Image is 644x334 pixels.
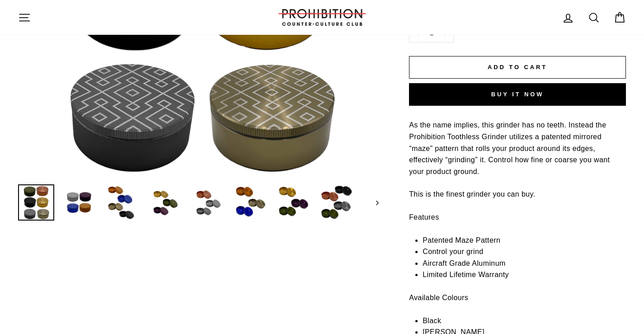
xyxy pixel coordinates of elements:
[423,235,626,246] li: Patented Maze Pattern
[423,315,626,327] li: Black
[423,258,626,269] li: Aircraft Grade Aluminum
[277,185,311,220] img: The Toothless Grinder 2.0 - Pattern Edition - 2PC - 2.5" Dia'
[148,185,182,220] img: The Toothless Grinder 2.0 - Pattern Edition - 2PC - 2.5" Dia'
[277,9,367,26] img: PROHIBITION COUNTER-CULTURE CLUB
[367,184,379,221] button: Next
[62,185,96,220] img: The Toothless Grinder 2.0 - Pattern Edition - 2PC - 2.5" Dia'
[409,292,626,304] p: Available Colours
[409,56,626,79] button: Add to cart
[488,64,547,71] span: Add to cart
[409,188,626,200] p: This is the finest grinder you can buy.
[409,212,626,223] p: Features
[105,185,139,220] img: The Toothless Grinder 2.0 - Pattern Edition - 2PC - 2.5" Dia'
[423,246,626,258] li: Control your grind
[191,185,225,220] img: The Toothless Grinder 2.0 - Pattern Edition - 2PC - 2.5" Dia'
[423,269,626,281] li: Limited Lifetime Warranty
[234,185,268,220] img: The Toothless Grinder 2.0 - Pattern Edition - 2PC - 2.5" Dia'
[19,185,53,220] img: The Toothless Grinder 2.0 - Pattern Edition - 2PC - 2.5" Dia'
[320,185,354,220] img: The Toothless Grinder 2.0 - Pattern Edition - 2PC - 2.5" Dia'
[409,83,626,106] button: Buy it now
[409,119,626,177] p: As the name implies, this grinder has no teeth. Instead the Prohibition Toothless Grinder utilize...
